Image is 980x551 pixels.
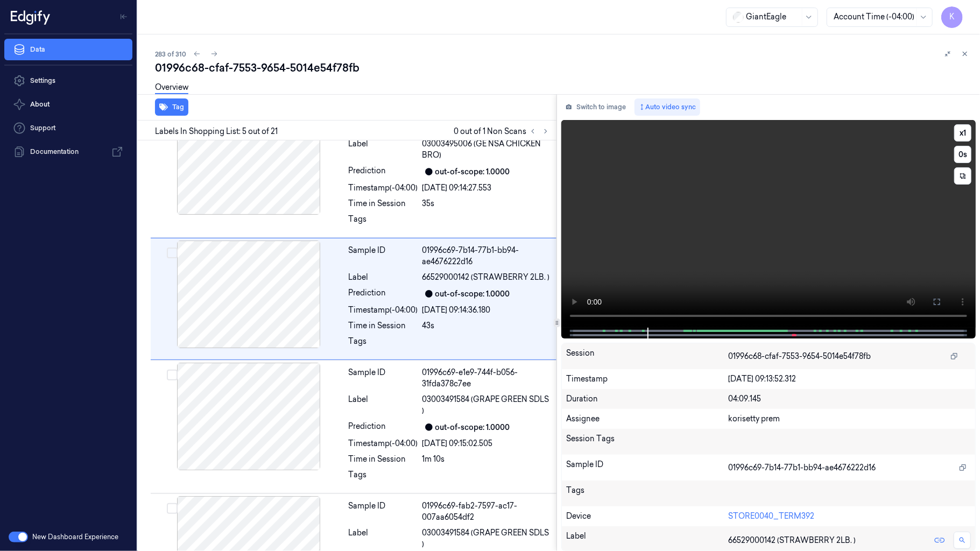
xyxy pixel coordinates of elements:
[435,422,510,433] div: out-of-scope: 1.0000
[155,82,188,94] a: Overview
[349,198,418,209] div: Time in Session
[941,6,963,28] button: K
[728,413,971,425] div: korisetty prem
[115,8,132,25] button: Toggle Navigation
[4,39,132,60] a: Data
[167,248,178,258] button: Select row
[728,351,871,362] span: 01996c68-cfaf-7553-9654-5014e54f78fb
[349,182,418,194] div: Timestamp (-04:00)
[954,146,971,163] button: 0s
[954,124,971,142] button: x1
[566,373,728,385] div: Timestamp
[167,370,178,380] button: Select row
[566,433,728,450] div: Session Tags
[422,454,550,465] div: 1m 10s
[566,511,728,522] div: Device
[566,348,728,365] div: Session
[4,117,132,139] a: Support
[349,438,418,449] div: Timestamp (-04:00)
[155,126,278,137] span: Labels In Shopping List: 5 out of 21
[728,511,971,522] div: STORE0040_TERM392
[422,182,550,194] div: [DATE] 09:14:27.553
[349,272,418,283] div: Label
[349,245,418,267] div: Sample ID
[349,287,418,300] div: Prediction
[422,272,550,283] span: 66529000142 (STRAWBERRY 2LB. )
[349,500,418,523] div: Sample ID
[422,394,550,416] span: 03003491584 (GRAPE GREEN SDLS )
[422,198,550,209] div: 35s
[349,305,418,316] div: Timestamp (-04:00)
[454,125,552,138] span: 0 out of 1 Non Scans
[566,413,728,425] div: Assignee
[634,98,700,116] button: Auto video sync
[728,462,876,474] span: 01996c69-7b14-77b1-bb94-ae4676222d16
[349,165,418,178] div: Prediction
[349,214,418,231] div: Tags
[728,393,971,405] div: 04:09.145
[422,527,550,550] span: 03003491584 (GRAPE GREEN SDLS )
[349,138,418,161] div: Label
[349,394,418,416] div: Label
[349,527,418,550] div: Label
[728,373,971,385] div: [DATE] 09:13:52.312
[422,138,550,161] span: 03003495006 (GE NSA CHICKEN BRO)
[155,98,188,116] button: Tag
[349,320,418,331] div: Time in Session
[422,245,550,267] div: 01996c69-7b14-77b1-bb94-ae4676222d16
[155,50,186,59] span: 283 of 310
[566,393,728,405] div: Duration
[435,166,510,178] div: out-of-scope: 1.0000
[422,320,550,331] div: 43s
[566,485,728,502] div: Tags
[561,98,630,116] button: Switch to image
[349,336,418,353] div: Tags
[167,503,178,514] button: Select row
[422,500,550,523] div: 01996c69-fab2-7597-ac17-007aa6054df2
[4,70,132,91] a: Settings
[349,367,418,390] div: Sample ID
[728,535,856,546] span: 66529000142 (STRAWBERRY 2LB. )
[435,288,510,300] div: out-of-scope: 1.0000
[422,367,550,390] div: 01996c69-e1e9-744f-b056-31fda378c7ee
[155,60,971,75] div: 01996c68-cfaf-7553-9654-5014e54f78fb
[566,531,728,550] div: Label
[349,421,418,434] div: Prediction
[349,454,418,465] div: Time in Session
[566,459,728,476] div: Sample ID
[4,141,132,163] a: Documentation
[422,305,550,316] div: [DATE] 09:14:36.180
[422,438,550,449] div: [DATE] 09:15:02.505
[349,469,418,486] div: Tags
[4,94,132,115] button: About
